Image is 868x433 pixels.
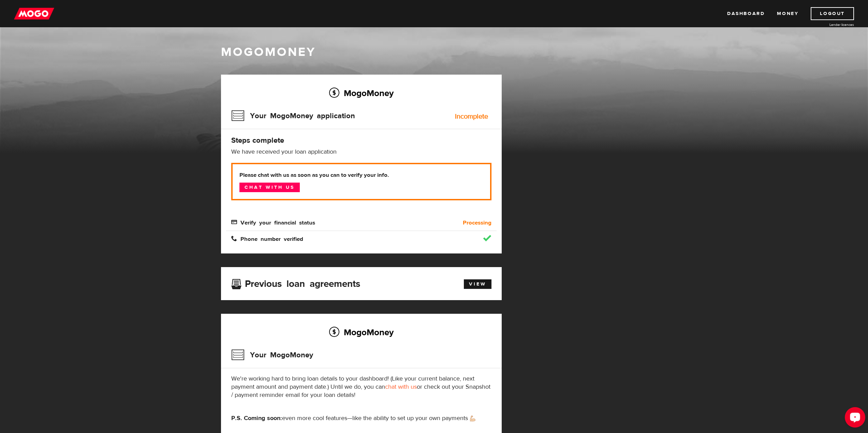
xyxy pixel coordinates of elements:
[239,171,483,179] b: Please chat with us as soon as you can to verify your info.
[231,235,303,241] span: Phone number verified
[231,278,360,287] h3: Previous loan agreements
[385,383,417,391] a: chat with us
[463,219,491,227] b: Processing
[231,219,315,225] span: Verify your financial status
[803,22,854,27] a: Lender licences
[727,7,765,20] a: Dashboard
[231,86,491,100] h2: MogoMoney
[839,404,868,433] iframe: LiveChat chat widget
[231,414,282,422] strong: P.S. Coming soon:
[231,136,491,145] h4: Steps complete
[231,346,313,364] h3: Your MogoMoney
[239,183,300,192] a: Chat with us
[470,416,475,421] img: strong arm emoji
[455,113,488,120] div: Incomplete
[464,279,491,289] a: View
[231,325,491,339] h2: MogoMoney
[231,414,491,422] p: even more cool features—like the ability to set up your own payments
[231,148,491,156] p: We have received your loan application
[811,7,854,20] a: Logout
[231,375,491,399] p: We're working hard to bring loan details to your dashboard! (Like your current balance, next paym...
[231,107,355,125] h3: Your MogoMoney application
[14,7,54,20] img: mogo_logo-11ee424be714fa7cbb0f0f49df9e16ec.png
[777,7,798,20] a: Money
[221,45,647,59] h1: MogoMoney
